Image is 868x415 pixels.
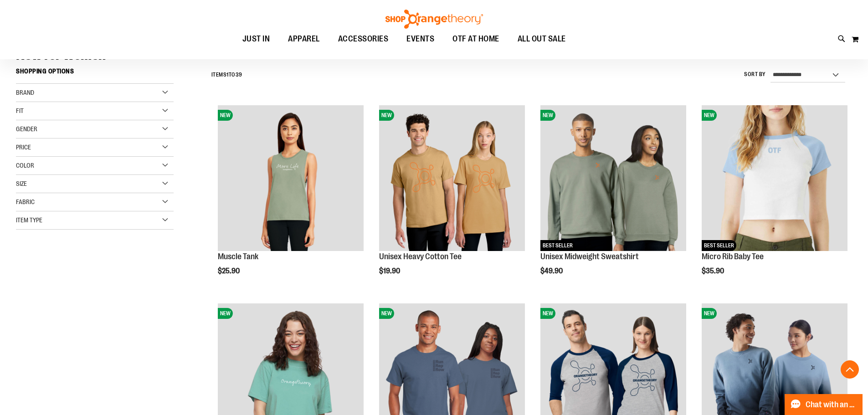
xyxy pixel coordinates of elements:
[702,105,847,251] img: Micro Rib Baby Tee
[218,105,364,251] img: Muscle Tank
[379,110,394,121] span: NEW
[744,71,766,78] label: Sort By
[702,252,764,261] a: Micro Rib Baby Tee
[785,394,863,415] button: Chat with an Expert
[540,308,555,319] span: NEW
[16,143,31,151] span: Price
[213,101,368,298] div: product
[236,72,242,78] span: 39
[540,105,686,252] a: Unisex Midweight SweatshirtNEWBEST SELLER
[406,29,434,49] span: EVENTS
[702,105,847,252] a: Micro Rib Baby TeeNEWBEST SELLER
[16,125,37,133] span: Gender
[375,101,529,298] div: product
[702,240,736,251] span: BEST SELLER
[16,216,42,224] span: Item Type
[841,360,859,379] button: Back To Top
[16,198,35,205] span: Fabric
[452,29,499,49] span: OTF AT HOME
[384,10,484,29] img: Shop Orangetheory
[536,101,691,298] div: product
[218,105,364,252] a: Muscle TankNEW
[379,105,525,252] a: Unisex Heavy Cotton TeeNEW
[218,252,258,261] a: Muscle Tank
[338,29,389,49] span: ACCESSORIES
[218,308,233,319] span: NEW
[379,105,525,251] img: Unisex Heavy Cotton Tee
[211,68,242,82] h2: Items to
[540,267,564,275] span: $49.90
[16,63,174,84] strong: Shopping Options
[518,29,566,49] span: ALL OUT SALE
[218,110,233,121] span: NEW
[702,267,725,275] span: $35.90
[242,29,270,49] span: JUST IN
[540,240,575,251] span: BEST SELLER
[16,107,24,114] span: Fit
[16,180,27,187] span: Size
[16,89,34,96] span: Brand
[702,110,717,121] span: NEW
[379,267,401,275] span: $19.90
[540,105,686,251] img: Unisex Midweight Sweatshirt
[806,400,857,409] span: Chat with an Expert
[540,110,555,121] span: NEW
[702,308,717,319] span: NEW
[16,162,34,169] span: Color
[379,252,462,261] a: Unisex Heavy Cotton Tee
[226,72,229,78] span: 1
[288,29,320,49] span: APPAREL
[540,252,639,261] a: Unisex Midweight Sweatshirt
[379,308,394,319] span: NEW
[218,267,241,275] span: $25.90
[697,101,852,298] div: product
